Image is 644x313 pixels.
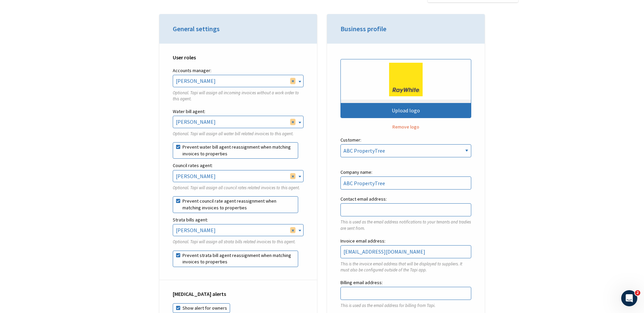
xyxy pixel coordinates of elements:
[340,144,471,157] select: Customer:
[173,291,226,297] strong: [MEDICAL_DATA] alerts
[173,196,298,213] label: Prevent council rate agent reassignment when matching invoices to properties
[340,219,471,231] p: This is used as the email address notifications to your tenants and tradies are sent from.
[290,78,296,84] span: Remove all items
[173,66,304,75] label: Accounts manager:
[173,75,304,87] span: Josh Sali
[173,107,304,116] label: Water bill agent:
[340,203,471,216] input: Contact email address:
[340,59,471,118] button: Upload logo
[340,278,471,300] label: Billing email address:
[340,123,471,131] button: Remove logo
[173,24,304,34] h3: General settings
[389,63,423,96] img: .jpg
[173,239,304,245] p: Optional. Tapi will assign all strata bills related invoices to this agent.
[290,173,296,179] span: Remove all items
[173,90,304,102] p: Optional. Tapi will assign all incoming invoices without a work order to this agent.
[340,261,471,273] p: This is the invoice email address that will be displayed to suppliers. It must also be configured...
[290,119,296,125] span: Remove all items
[173,185,304,191] p: Optional. Tapi will assign all council rates related invoices to this agent.
[621,290,637,306] iframe: Intercom live chat
[173,216,304,224] label: Strata bills agent:
[173,161,304,170] label: Council rates agent:
[173,170,303,182] span: Luke Bravenboer
[173,54,196,61] strong: User roles
[173,75,303,87] span: Josh Sali
[340,176,471,190] input: Company name:
[340,136,471,163] label: Customer:
[340,303,471,309] p: This is used as the email address for billing from Tapi.
[290,227,296,233] span: Remove all items
[341,103,471,118] div: Upload logo
[173,142,298,159] label: Prevent water bill agent reassignment when matching invoices to properties
[340,245,471,258] input: Invoice email address:
[340,237,471,258] label: Invoice email address:
[173,251,298,267] label: Prevent strata bill agent reassignment when matching invoices to properties
[340,195,471,216] label: Contact email address:
[340,24,471,34] h3: Business profile
[340,168,471,190] label: Company name:
[340,287,471,300] input: Billing email address:
[173,131,304,137] p: Optional. Tapi will assign all water bill related invoices to this agent.
[173,116,303,127] span: Rebekah Osborne
[635,290,640,296] span: 2
[173,224,303,236] span: Raquel Yan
